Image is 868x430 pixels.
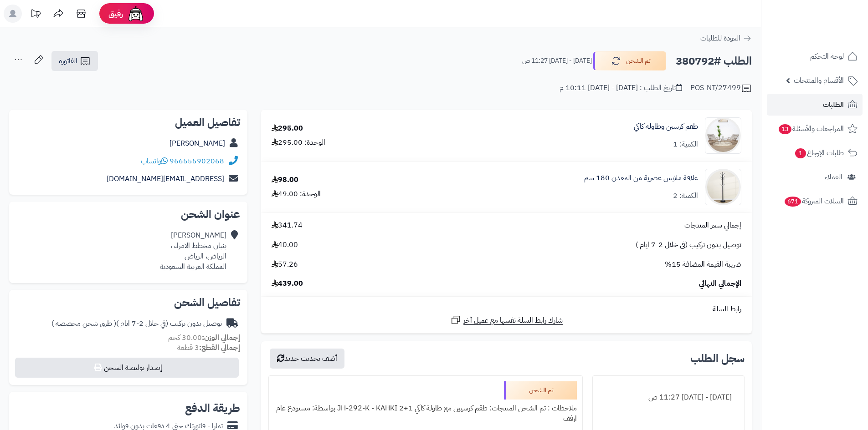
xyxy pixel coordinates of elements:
h2: عنوان الشحن [16,209,240,220]
div: تم الشحن [504,381,577,400]
small: 30.00 كجم [168,332,240,343]
span: الطلبات [823,98,844,111]
a: طلبات الإرجاع1 [767,142,863,164]
div: 98.00 [272,175,298,185]
div: الكمية: 2 [673,191,698,201]
span: 1 [795,148,806,158]
div: الكمية: 1 [673,139,698,150]
span: الفاتورة [59,56,77,66]
a: العودة للطلبات [700,33,752,44]
div: POS-NT/27499 [690,83,752,94]
div: توصيل بدون تركيب (في خلال 2-7 ايام ) [51,319,222,329]
span: الأقسام والمنتجات [794,74,844,87]
a: لوحة التحكم [767,46,863,67]
a: السلات المتروكة671 [767,190,863,212]
h2: طريقة الدفع [185,403,240,414]
a: طقم كرسين وطاولة كاكي [634,121,698,132]
img: 1752316486-1-90x90.jpg [705,169,741,205]
span: 40.00 [272,240,298,250]
span: 341.74 [272,220,303,231]
span: العملاء [825,171,842,183]
img: 1746967152-1-90x90.jpg [705,117,741,154]
div: 295.00 [272,123,303,134]
span: شارك رابط السلة نفسها مع عميل آخر [463,315,563,326]
a: 966555902068 [169,156,224,167]
a: المراجعات والأسئلة13 [767,118,863,140]
h3: سجل الطلب [690,353,745,364]
img: ai-face.png [127,5,145,23]
h2: تفاصيل العميل [16,117,240,128]
span: 671 [785,197,801,207]
button: تم الشحن [593,51,666,71]
button: إصدار بوليصة الشحن [15,358,239,378]
span: توصيل بدون تركيب (في خلال 2-7 ايام ) [636,240,741,250]
div: رابط السلة [265,304,748,314]
a: علاقة ملابس عصرية من المعدن 180 سم [584,173,698,183]
span: رفيق [108,8,123,19]
div: الوحدة: 295.00 [272,137,325,148]
button: أضف تحديث جديد [270,349,344,369]
a: العملاء [767,166,863,188]
div: [PERSON_NAME] بنبان مخطط الامراء ، الرياض، الرياض المملكة العربية السعودية [160,230,226,272]
small: 3 قطعة [177,342,240,353]
span: المراجعات والأسئلة [778,122,844,135]
span: 439.00 [272,278,303,289]
span: السلات المتروكة [784,195,844,207]
a: [PERSON_NAME] [169,138,225,149]
h2: تفاصيل الشحن [16,297,240,308]
small: [DATE] - [DATE] 11:27 ص [522,56,592,66]
strong: إجمالي القطع: [199,342,240,353]
span: الإجمالي النهائي [699,278,741,289]
div: الوحدة: 49.00 [272,189,321,199]
a: [EMAIL_ADDRESS][DOMAIN_NAME] [107,173,224,184]
strong: إجمالي الوزن: [202,332,240,343]
div: ملاحظات : تم الشحن المنتجات: طقم كرسيين مع طاولة كاكي 1+2 JH-292-K - KAHKI بواسطة: مستودع عام ارفف [274,400,576,428]
span: 57.26 [272,259,298,270]
div: [DATE] - [DATE] 11:27 ص [598,389,739,406]
span: 13 [779,124,791,134]
img: logo-2.png [806,25,859,45]
span: ( طرق شحن مخصصة ) [51,318,116,329]
a: الفاتورة [51,51,98,71]
span: العودة للطلبات [700,33,740,44]
a: واتساب [141,156,168,167]
a: شارك رابط السلة نفسها مع عميل آخر [450,314,563,326]
span: طلبات الإرجاع [794,147,844,159]
span: إجمالي سعر المنتجات [684,220,741,231]
span: لوحة التحكم [810,50,844,63]
h2: الطلب #380792 [676,52,752,71]
a: الطلبات [767,94,863,116]
a: تحديثات المنصة [24,5,47,25]
div: تاريخ الطلب : [DATE] - [DATE] 10:11 م [560,83,682,93]
span: ضريبة القيمة المضافة 15% [665,259,741,270]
